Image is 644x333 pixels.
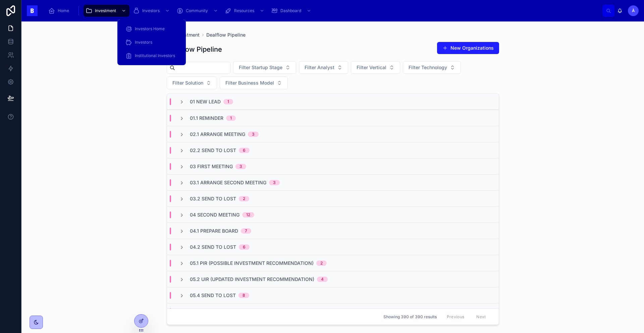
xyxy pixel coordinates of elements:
span: 04 Second Meeting [190,211,239,218]
a: Investors Home [121,23,182,35]
h1: Dealflow Pipeline [167,45,222,54]
span: Investors [142,8,160,13]
span: Filter Business Model [225,80,274,86]
div: 2 [320,260,323,266]
button: Select Button [167,77,217,89]
span: 05.1 PIR (Possible Investment Recommendation) [190,260,314,267]
span: Showing 390 of 390 results [383,314,437,320]
span: Investors [135,40,152,45]
span: 03 First Meeting [190,163,233,170]
a: Home [46,5,74,17]
button: Select Button [403,61,461,74]
div: scrollable content [43,3,602,18]
span: 04.2 Send to Lost [190,244,236,250]
div: 1 [230,115,232,121]
div: 7 [245,228,247,234]
span: 03.1 Arrange Second Meeting [190,179,266,186]
div: 2 [243,196,245,201]
span: Filter Solution [172,80,203,86]
span: 01.1 Reminder [190,115,223,122]
a: Institutional Investors [121,50,182,62]
div: 3 [239,164,242,169]
span: Investment [95,8,116,13]
a: Investors [121,36,182,48]
div: 8 [243,293,245,298]
span: Filter Vertical [357,64,386,71]
span: 03.2 Send to Lost [190,195,236,202]
span: Investors Home [135,26,165,32]
a: Dashboard [269,5,315,17]
span: Community [186,8,208,13]
span: 05.4 Send to Lost [190,292,236,299]
a: Community [174,5,221,17]
div: 3 [273,180,276,185]
div: 1 [227,99,229,104]
span: 02.2 Send To Lost [190,147,236,154]
div: 4 [321,277,324,282]
span: 04.1 Prepare Board [190,228,238,234]
span: Filter Startup Stage [239,64,282,71]
a: Investment [84,5,129,17]
span: À [632,8,635,13]
a: Investors [131,5,173,17]
img: App logo [27,5,38,16]
span: 01 New Lead [190,98,221,105]
button: Select Button [220,77,288,89]
button: Select Button [299,61,348,74]
a: Resources [223,5,268,17]
span: Home [58,8,69,13]
span: Resources [234,8,254,13]
span: Filter Analyst [305,64,334,71]
div: 3 [252,132,255,137]
span: Filter Technology [409,64,447,71]
div: 12 [246,212,250,218]
a: Dealflow Pipeline [206,32,246,38]
div: 6 [243,244,246,250]
span: Investment [175,32,200,38]
span: Institutional Investors [135,53,175,58]
button: Select Button [351,61,400,74]
button: New Organizations [437,42,499,54]
span: 05.2 UIR (Updated Investment Recommendation) [190,276,314,283]
span: 06 Program Execution [190,308,250,315]
button: Select Button [233,61,296,74]
span: Dashboard [280,8,301,13]
div: 6 [243,148,246,153]
span: 02.1 Arrange Meeting [190,131,245,138]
